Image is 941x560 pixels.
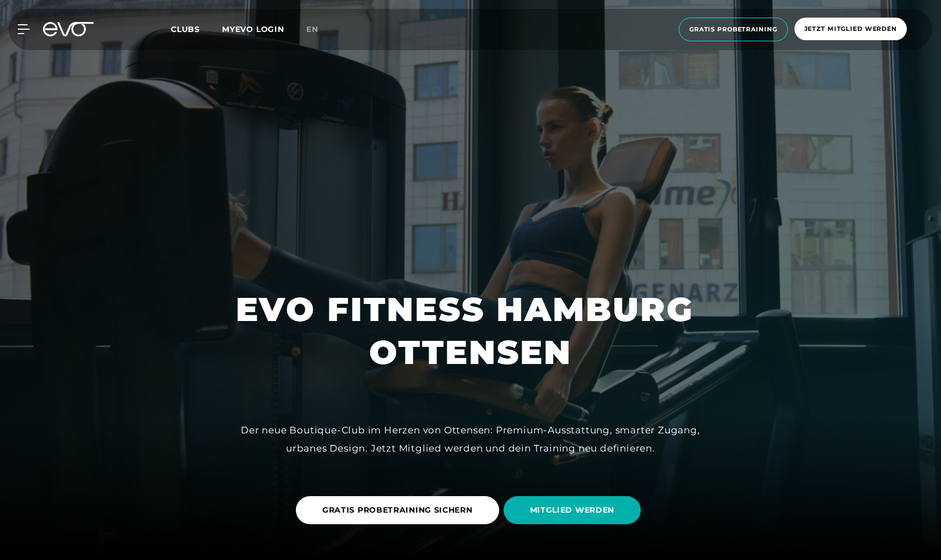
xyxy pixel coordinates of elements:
a: Gratis Probetraining [675,18,791,41]
a: Clubs [171,24,222,34]
span: Gratis Probetraining [689,25,777,34]
a: GRATIS PROBETRAINING SICHERN [296,488,504,532]
span: Clubs [171,24,200,34]
span: GRATIS PROBETRAINING SICHERN [322,504,473,516]
span: en [306,24,318,34]
a: en [306,23,332,36]
h1: EVO FITNESS HAMBURG OTTENSEN [236,288,705,374]
span: Jetzt Mitglied werden [804,24,897,34]
a: Jetzt Mitglied werden [791,18,910,41]
a: MYEVO LOGIN [222,24,284,34]
div: Der neue Boutique-Club im Herzen von Ottensen: Premium-Ausstattung, smarter Zugang, urbanes Desig... [223,421,718,457]
span: MITGLIED WERDEN [530,504,615,516]
a: MITGLIED WERDEN [504,488,646,532]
